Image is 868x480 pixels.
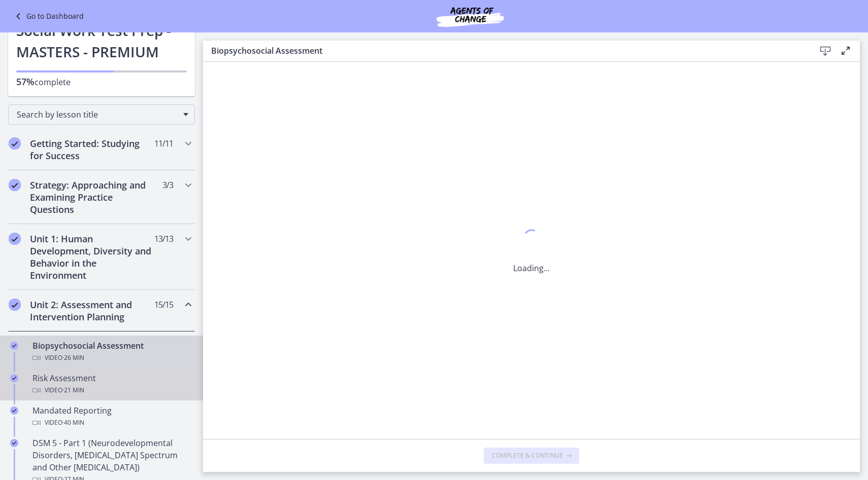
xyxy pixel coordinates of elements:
span: 57% [16,76,35,88]
i: Completed [9,179,21,191]
p: complete [16,76,187,88]
div: Video [32,417,191,429]
span: 15 / 15 [154,299,173,311]
h2: Unit 1: Human Development, Diversity and Behavior in the Environment [30,233,154,281]
div: Search by lesson title [8,104,195,125]
button: Complete & continue [484,448,579,464]
i: Completed [10,439,18,447]
i: Completed [9,233,21,245]
h2: Strategy: Approaching and Examining Practice Questions [30,179,154,215]
i: Completed [10,407,18,415]
span: · 21 min [62,384,84,396]
img: Agents of Change [409,4,531,28]
span: · 40 min [62,417,84,429]
div: Biopsychosocial Assessment [32,340,191,364]
h2: Getting Started: Studying for Success [30,137,154,162]
div: Video [32,384,191,396]
h2: Unit 2: Assessment and Intervention Planning [30,299,154,323]
a: Go to Dashboard [12,10,84,22]
div: Video [32,352,191,364]
div: Risk Assessment [32,372,191,396]
i: Completed [9,137,21,150]
div: Mandated Reporting [32,404,191,429]
p: Loading... [513,262,550,274]
span: Search by lesson title [17,109,178,120]
i: Completed [10,374,18,382]
span: · 26 min [62,352,84,364]
i: Completed [10,342,18,350]
span: Complete & continue [492,452,563,460]
span: 3 / 3 [162,179,173,191]
span: 13 / 13 [154,233,173,245]
h3: Biopsychosocial Assessment [211,45,799,57]
span: 11 / 11 [154,137,173,150]
div: 1 [513,227,550,250]
i: Completed [9,299,21,311]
